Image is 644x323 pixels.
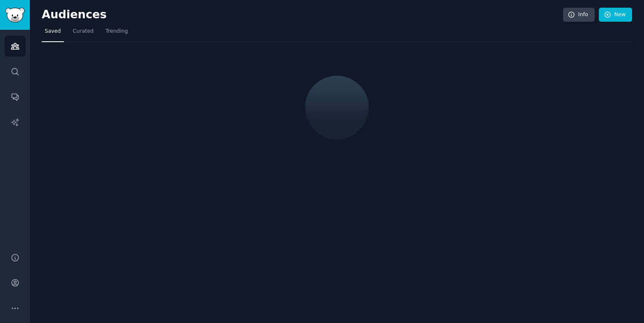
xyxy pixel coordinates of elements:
a: Curated [70,25,97,42]
a: Saved [42,25,64,42]
h2: Audiences [42,8,563,22]
a: Trending [103,25,131,42]
a: New [599,8,632,22]
span: Trending [106,28,128,35]
a: Info [563,8,595,22]
span: Saved [45,28,61,35]
img: GummySearch logo [5,8,25,23]
span: Curated [73,28,94,35]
